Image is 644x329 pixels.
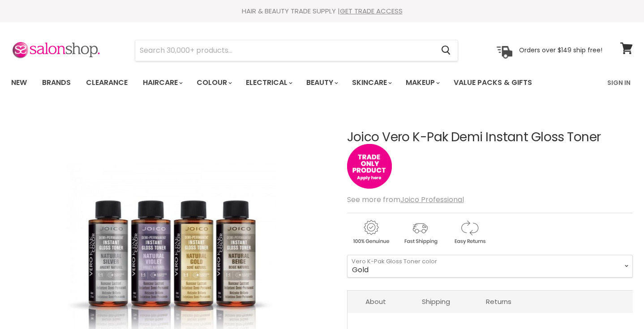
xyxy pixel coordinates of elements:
[434,40,458,61] button: Search
[396,219,444,246] img: shipping.gif
[345,73,397,92] a: Skincare
[239,73,298,92] a: Electrical
[347,194,464,205] span: See more from
[347,131,633,144] h1: Joico Vero K-Pak Demi Instant Gloss Toner
[79,73,134,92] a: Clearance
[468,291,529,312] a: Returns
[404,291,468,312] a: Shipping
[136,73,188,92] a: Haircare
[135,40,458,61] form: Product
[347,144,392,189] img: tradeonly_small.jpg
[348,291,404,312] a: About
[340,6,403,16] a: GET TRADE ACCESS
[400,194,464,205] a: Joico Professional
[519,46,602,54] p: Orders over $149 ship free!
[190,73,237,92] a: Colour
[446,219,493,246] img: returns.gif
[602,73,636,92] a: Sign In
[4,73,34,92] a: New
[35,73,77,92] a: Brands
[399,73,445,92] a: Makeup
[347,219,395,246] img: genuine.gif
[4,70,571,96] ul: Main menu
[300,73,343,92] a: Beauty
[135,40,434,61] input: Search
[447,73,539,92] a: Value Packs & Gifts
